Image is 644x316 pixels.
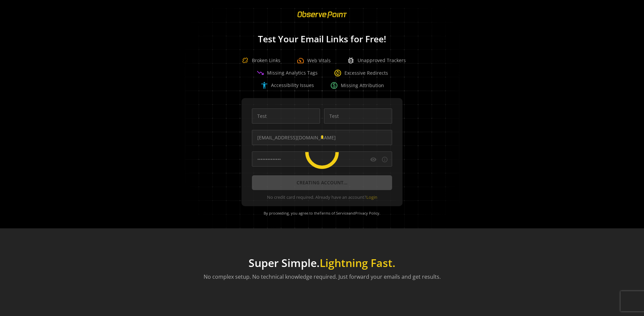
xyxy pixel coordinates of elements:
div: Unapproved Trackers [347,56,406,64]
a: Privacy Policy [355,211,379,216]
h1: Test Your Email Links for Free! [174,34,470,44]
span: bug_report [347,56,355,64]
div: Web Vitals [297,56,331,64]
a: Terms of Service [320,211,348,216]
div: Broken Links [238,54,280,67]
span: speed [297,56,305,64]
h1: Super Simple. [204,257,441,269]
span: accessibility [260,81,268,89]
a: ObservePoint Homepage [293,15,351,22]
p: No complex setup. No technical knowledge required. Just forward your emails and get results. [204,273,441,281]
span: paid [330,81,338,89]
img: Broken Link [238,54,252,67]
span: Lightning Fast. [320,256,395,270]
div: Missing Attribution [330,81,384,89]
div: Accessibility Issues [260,81,314,89]
div: Excessive Redirects [334,69,388,77]
div: By proceeding, you agree to the and . [250,206,394,220]
span: trending_down [256,69,264,77]
span: change_circle [334,69,342,77]
div: Missing Analytics Tags [256,69,318,77]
